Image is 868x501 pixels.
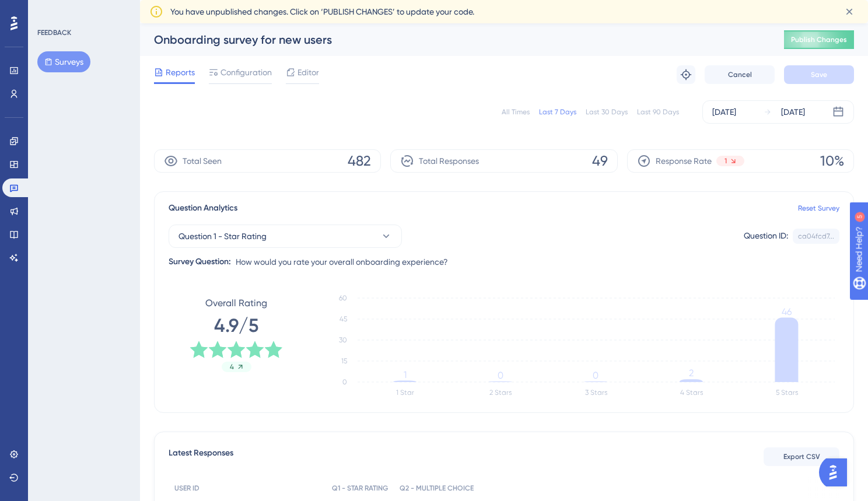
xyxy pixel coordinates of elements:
[169,255,231,269] div: Survey Question:
[592,152,608,170] span: 49
[404,369,407,380] tspan: 1
[169,446,233,467] span: Latest Responses
[400,484,474,493] span: Q2 - MULTIPLE CHOICE
[166,65,195,79] span: Reports
[712,105,736,119] div: [DATE]
[169,225,402,248] button: Question 1 - Star Rating
[798,204,839,213] a: Reset Survey
[236,255,448,269] span: How would you rate your overall onboarding experience?
[396,388,414,397] text: 1 Star
[214,313,258,338] span: 4.9/5
[791,35,847,44] span: Publish Changes
[502,107,530,117] div: All Times
[539,107,576,117] div: Last 7 Days
[689,367,694,379] tspan: 2
[781,105,805,119] div: [DATE]
[174,484,199,493] span: USER ID
[782,306,792,317] tspan: 46
[27,3,73,17] span: Need Help?
[169,201,237,215] span: Question Analytics
[81,6,85,15] div: 5
[585,388,607,397] text: 3 Stars
[220,65,272,79] span: Configuration
[37,28,71,37] div: FEEDBACK
[637,107,679,117] div: Last 90 Days
[783,452,820,461] span: Export CSV
[776,388,798,397] text: 5 Stars
[819,455,854,490] iframe: UserGuiding AI Assistant Launcher
[342,378,347,386] tspan: 0
[339,336,347,344] tspan: 30
[724,156,727,166] span: 1
[341,357,347,365] tspan: 15
[339,315,347,323] tspan: 45
[593,370,598,381] tspan: 0
[705,65,775,84] button: Cancel
[784,65,854,84] button: Save
[230,362,234,372] span: 4
[798,232,834,241] div: ca04fcd7...
[811,70,827,79] span: Save
[586,107,628,117] div: Last 30 Days
[728,70,752,79] span: Cancel
[680,388,703,397] text: 4 Stars
[154,31,755,48] div: Onboarding survey for new users
[784,30,854,49] button: Publish Changes
[489,388,512,397] text: 2 Stars
[178,229,267,243] span: Question 1 - Star Rating
[764,447,839,466] button: Export CSV
[744,229,788,244] div: Question ID:
[348,152,371,170] span: 482
[297,65,319,79] span: Editor
[656,154,712,168] span: Response Rate
[498,370,503,381] tspan: 0
[332,484,388,493] span: Q1 - STAR RATING
[37,51,90,72] button: Surveys
[183,154,222,168] span: Total Seen
[339,294,347,302] tspan: 60
[170,5,474,19] span: You have unpublished changes. Click on ‘PUBLISH CHANGES’ to update your code.
[820,152,844,170] span: 10%
[205,296,267,310] span: Overall Rating
[419,154,479,168] span: Total Responses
